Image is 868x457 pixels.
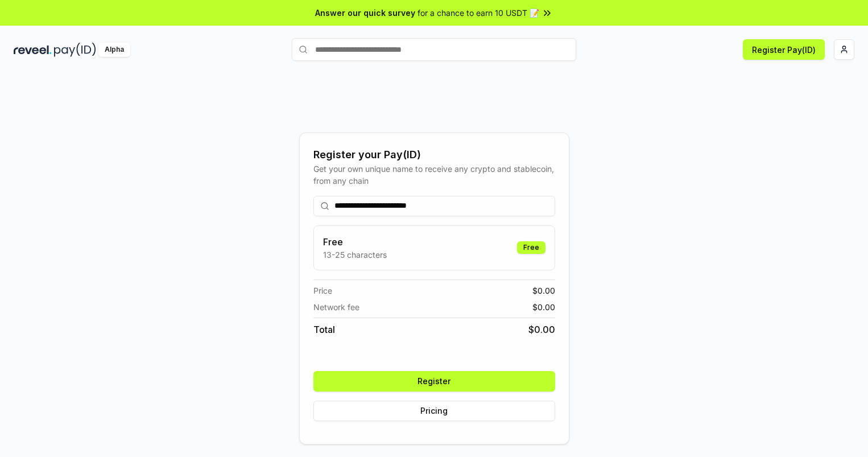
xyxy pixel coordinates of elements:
[313,301,359,313] span: Network fee
[532,285,555,297] span: $ 0.00
[323,235,387,249] h3: Free
[313,401,555,421] button: Pricing
[313,323,335,336] span: Total
[54,43,96,57] img: pay_id
[313,285,332,297] span: Price
[98,43,130,57] div: Alpha
[14,43,52,57] img: reveel_dark
[743,39,825,60] button: Register Pay(ID)
[517,241,545,254] div: Free
[313,147,555,163] div: Register your Pay(ID)
[418,7,539,19] span: for a chance to earn 10 USDT 📝
[532,301,555,313] span: $ 0.00
[315,7,415,19] span: Answer our quick survey
[313,371,555,392] button: Register
[528,323,555,336] span: $ 0.00
[313,163,555,187] div: Get your own unique name to receive any crypto and stablecoin, from any chain
[323,249,387,261] p: 13-25 characters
